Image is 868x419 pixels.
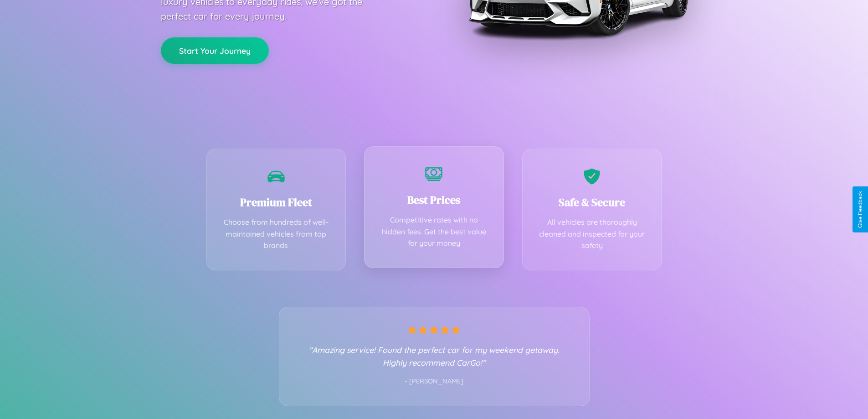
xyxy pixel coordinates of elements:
div: Give Feedback [857,191,863,228]
button: Start Your Journey [161,37,269,64]
h3: Safe & Secure [536,195,648,210]
p: All vehicles are thoroughly cleaned and inspected for your safety [536,217,648,252]
h3: Premium Fleet [221,195,332,210]
p: - [PERSON_NAME] [298,376,571,388]
h3: Best Prices [378,192,490,207]
p: "Amazing service! Found the perfect car for my weekend getaway. Highly recommend CarGo!" [298,343,571,369]
p: Competitive rates with no hidden fees. Get the best value for your money [378,214,490,249]
p: Choose from hundreds of well-maintained vehicles from top brands [221,217,332,252]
